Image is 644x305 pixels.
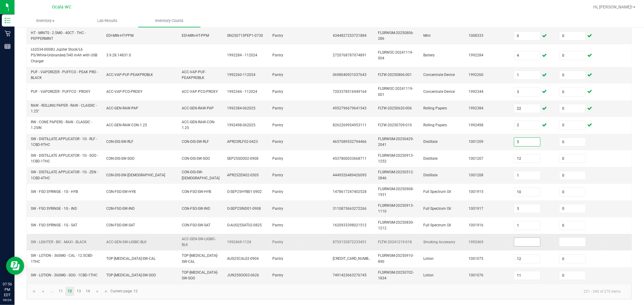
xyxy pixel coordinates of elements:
span: FLSRWGM-20250913-1110 [378,203,414,213]
span: ACC-VAP-PUF-PEAKPROBLK [182,70,206,80]
span: Pantry [272,73,283,77]
a: Page 11 [56,287,65,296]
span: TOP-[MEDICAL_DATA]-SW-CAL [106,256,155,261]
span: Go to the last page [104,289,109,294]
span: Go to the next page [95,289,100,294]
span: 3.9.28.14831.0 [106,53,131,57]
span: ACC-GEN-RAW-CON-1.25 [106,123,147,127]
span: CON-DIS-SW-RLF [182,140,209,144]
span: Full Spectrum Oil [423,190,451,194]
span: FLSRWOC-20241119-004 [378,50,413,60]
span: CON-FSO-SW-SAT [182,223,210,227]
span: ACC-GEN-SW-LIGBIC-BLK [106,240,147,244]
span: Inventory Counts [147,18,192,24]
span: 1001209 [469,140,483,144]
inline-svg: Retail [5,30,11,36]
span: CON-FSO-SW-SAT [106,223,135,227]
span: 1992384-062025 [227,106,255,110]
span: Distillate [423,140,437,144]
span: Pantry [272,190,283,194]
span: CON-FSO-SW-HYB [106,190,136,194]
span: 1008333 [469,33,483,38]
span: 1001076 [469,273,483,277]
span: FLSRWGM-20250830-1212 [378,220,414,230]
span: ACC-GEN-SW-LIGBIC-BLK [182,237,216,247]
span: SW - LIGHTER - BIC - MAXI - BLACK [31,240,87,244]
span: 4449526489426095 [333,173,367,177]
p: 09/24 [3,298,12,302]
kendo-pager: Current page: 12 [27,284,632,299]
span: Full Spectrum Oil [423,206,451,211]
span: 1001075 [469,256,483,261]
span: Lab Results [89,18,126,24]
inline-svg: Reports [5,43,11,49]
span: 1992284 - 112024 [227,53,257,57]
span: ACC-GEN-RAW-CON-1.25 [182,120,215,130]
span: AUG25CAL02-0904 [227,256,259,261]
span: O-SEP25HYB01-0902 [227,190,262,194]
span: 1992469 [469,240,483,244]
span: 1478617247402528 [333,190,367,194]
span: Smoking Accessory [423,240,455,244]
span: FLSRWGM-20250806-286 [378,31,414,41]
span: 4344827253721884 [333,33,367,38]
span: CON-FSO-SW-IND [182,206,210,211]
span: RW - CONE PAPERS - RAW - CLASSIC - 1.25IN [31,120,92,130]
span: TOP-[MEDICAL_DATA]-SW-SOO [182,270,218,280]
span: L62034-0008U Jupiter Stock/L6 PS/White-Unbranded/340 mAh with USB Charger [31,47,97,63]
a: Page 14 [84,287,92,296]
span: Full Spectrum Oil [423,223,451,227]
span: 1992469-1124 [227,240,251,244]
span: SW - FSO SYRINGE - 1G - IND [31,206,77,211]
span: 1992260 [469,73,483,77]
span: FLSRWGM-20250910-890 [378,253,414,263]
span: 1620933398021512 [333,223,367,227]
span: SW - DISTILLATE APPLICATOR - 1G - SOO - 1CBD-1THC [31,153,98,163]
span: Pantry [272,273,283,277]
span: Pantry [272,173,283,177]
span: PUF - VAPORIZER - PUFFCO - PROXY [31,90,90,94]
span: CON-FSO-SW-HYB [182,190,211,194]
inline-svg: Inventory [5,17,11,24]
span: 0698040921037643 [333,73,367,77]
span: Lotion [423,256,434,261]
span: FLTW-20250620-006 [378,106,412,110]
span: TOP-[MEDICAL_DATA]-SW-CAL [182,253,218,263]
a: Inventory Counts [138,14,200,27]
span: FLSRWGM-20250702-1834 [378,270,414,280]
span: Battery [423,53,435,57]
span: 1992384 [469,106,483,110]
span: FLSRWGM-20250429-2041 [378,137,414,147]
span: 1001915 [469,190,483,194]
iframe: Resource center [6,257,24,275]
span: CON-DIS-SW-[DEMOGRAPHIC_DATA] [182,170,219,180]
kendo-pager-info: 221 - 240 of 276 items [141,286,625,296]
span: 4657089532794466 [333,140,367,144]
span: Pantry [272,256,283,261]
span: 7491423663276745 [333,273,367,277]
span: Pantry [272,106,283,110]
span: HT - MINTS - 2.5MG - 40CT - THC - PEPPERMINT [31,31,86,41]
a: Go to the last page [102,287,111,296]
span: Rolling Papers [423,123,447,127]
span: Distillate [423,173,437,177]
span: Pantry [272,156,283,161]
span: 1992498 [469,123,483,127]
span: PUF - VAPORIZER - PUFFCO - PEAK PRO - BLACK [31,70,98,80]
a: Go to the previous page [38,287,47,296]
span: CON-DIS-SW-[DEMOGRAPHIC_DATA] [106,173,165,177]
span: RAW - ROLLING PAPER - RAW - CLASSIC - 1.25" [31,103,97,113]
span: Concentrate Device [423,90,455,94]
span: Distillate [423,156,437,161]
span: ACC-VAP-PUF-PEAKPROBLK [106,73,153,77]
span: APR25ZEN02-0505 [227,173,259,177]
span: FLSRWGM-20250908-1931 [378,187,414,197]
span: 1001916 [469,223,483,227]
span: [CREDIT_CARD_NUMBER] [333,256,373,261]
span: TOP-[MEDICAL_DATA]-SW-SOO [106,273,156,277]
span: ACC-VAP-PCO-PROXY [182,90,218,94]
span: Pantry [272,53,283,57]
a: Go to the first page [30,287,38,296]
span: CON-FSO-SW-IND [106,206,135,211]
span: SW - LOTION - 360MG - CAL - 12.5CBD-1THC [31,253,93,263]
